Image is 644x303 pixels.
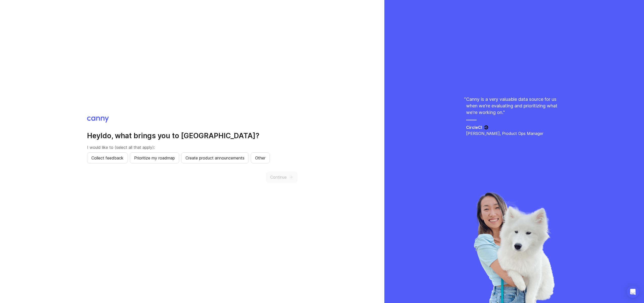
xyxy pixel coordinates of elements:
[181,152,249,164] button: Create product announcements
[87,131,298,140] h2: Hey Ido , what brings you to [GEOGRAPHIC_DATA]?
[87,116,109,123] img: Canny logo
[87,144,298,150] p: I would like to (select all that apply):
[466,96,562,116] p: Canny is a very valuable data source for us when we're evaluating and prioritizing what we're wor...
[87,152,128,164] button: Collect feedback
[91,155,123,161] span: Collect feedback
[466,130,562,136] p: [PERSON_NAME], Product Ops Manager
[270,174,287,180] span: Continue
[266,172,298,183] button: Continue
[134,155,175,161] span: Prioritize my roadmap
[251,152,270,164] button: Other
[484,125,488,129] img: CircleCI logo
[473,192,555,303] img: liya-429d2be8cea6414bfc71c507a98abbfa.webp
[255,155,265,161] span: Other
[466,124,482,130] h5: CircleCI
[130,152,179,164] button: Prioritize my roadmap
[185,155,244,161] span: Create product announcements
[627,286,639,298] div: Open Intercom Messenger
